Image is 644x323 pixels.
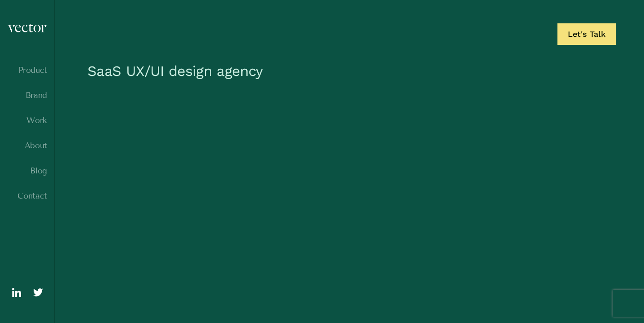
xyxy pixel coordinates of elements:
a: Product [7,66,47,75]
a: Brand [7,91,47,100]
h1: SaaS UX/UI design agency [83,58,616,89]
a: Contact [7,191,47,200]
a: Blog [7,166,47,175]
a: About [7,141,47,150]
a: Let's Talk [557,23,616,45]
a: Work [7,116,47,125]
